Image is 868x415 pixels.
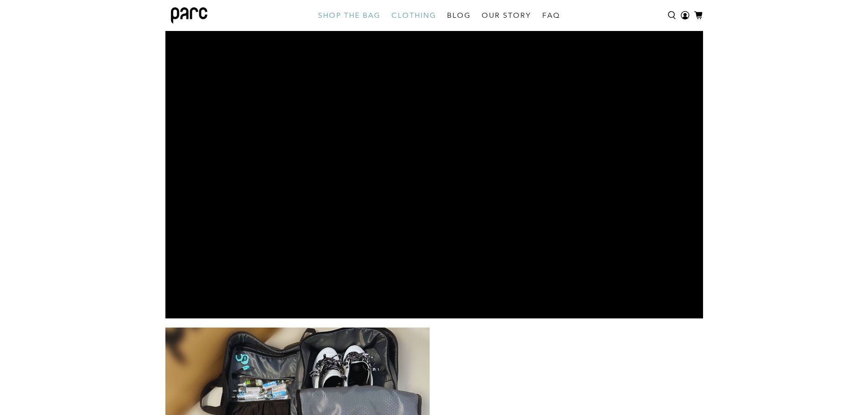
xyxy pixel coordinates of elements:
a: FAQ [537,3,565,28]
a: OUR STORY [476,3,537,28]
a: SHOP THE BAG [313,3,386,28]
img: parc bag logo [171,7,207,24]
a: CLOTHING [386,3,442,28]
a: BLOG [442,3,476,28]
